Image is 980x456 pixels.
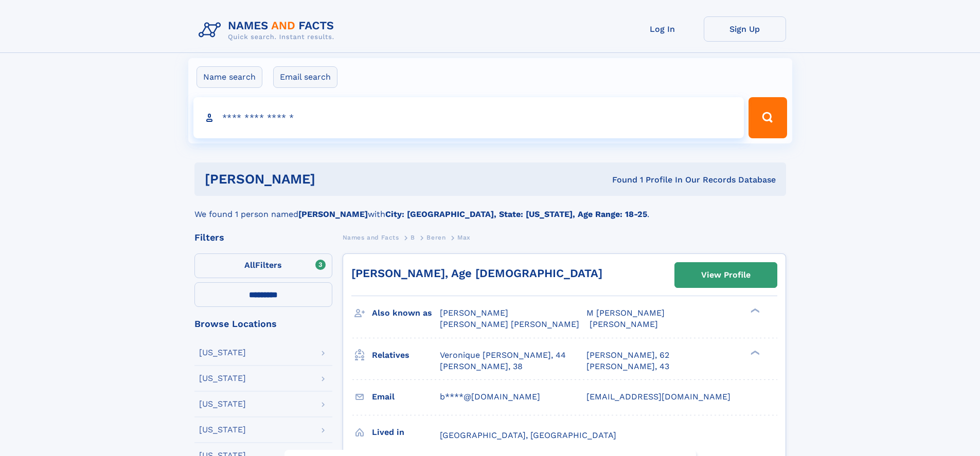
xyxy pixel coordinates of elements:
span: All [244,260,255,270]
h3: Lived in [372,424,440,441]
img: Logo Names and Facts [194,16,343,44]
div: ❯ [748,307,760,314]
label: Name search [197,66,262,88]
h3: Also known as [372,304,440,322]
a: [PERSON_NAME], 38 [440,361,523,372]
a: View Profile [675,263,777,287]
a: B [411,231,415,244]
span: Beren [426,234,446,241]
div: [US_STATE] [199,374,246,382]
span: B [411,234,415,241]
span: Max [457,234,471,241]
a: [PERSON_NAME], Age [DEMOGRAPHIC_DATA] [351,267,602,280]
span: [PERSON_NAME] [440,308,508,318]
span: M [PERSON_NAME] [586,308,665,318]
div: Filters [194,233,332,242]
div: [US_STATE] [199,426,246,434]
div: ❯ [748,349,760,356]
a: Sign Up [704,16,786,42]
span: [PERSON_NAME] [590,319,658,329]
a: Names and Facts [343,231,399,244]
a: Log In [621,16,704,42]
h3: Email [372,388,440,406]
div: [US_STATE] [199,349,246,357]
b: [PERSON_NAME] [298,209,368,219]
div: Found 1 Profile In Our Records Database [464,174,776,186]
div: Browse Locations [194,319,332,329]
h1: [PERSON_NAME] [205,173,464,186]
b: City: [GEOGRAPHIC_DATA], State: [US_STATE], Age Range: 18-25 [385,209,647,219]
a: [PERSON_NAME], 62 [586,350,669,361]
span: [PERSON_NAME] [PERSON_NAME] [440,319,579,329]
div: View Profile [701,263,751,287]
a: Veronique [PERSON_NAME], 44 [440,350,566,361]
input: search input [193,97,744,138]
h3: Relatives [372,346,440,364]
span: [EMAIL_ADDRESS][DOMAIN_NAME] [586,392,730,402]
label: Email search [273,66,337,88]
a: Beren [426,231,446,244]
div: [US_STATE] [199,400,246,408]
div: We found 1 person named with . [194,196,786,221]
span: [GEOGRAPHIC_DATA], [GEOGRAPHIC_DATA] [440,430,616,440]
label: Filters [194,253,332,278]
a: [PERSON_NAME], 43 [586,361,669,372]
button: Search Button [749,97,787,138]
